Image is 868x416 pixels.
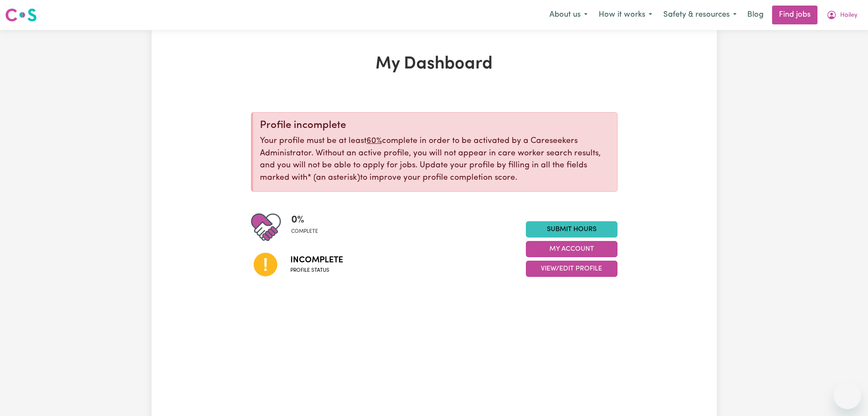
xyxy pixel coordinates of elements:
a: Blog [742,6,769,24]
button: Safety & resources [658,6,742,24]
span: complete [291,228,318,235]
button: View/Edit Profile [526,261,617,277]
span: an asterisk [307,174,360,182]
span: Profile status [290,267,343,274]
button: My Account [821,6,863,24]
img: Careseekers logo [5,7,37,23]
button: My Account [526,241,617,257]
a: Find jobs [772,6,817,24]
button: About us [544,6,593,24]
u: 60% [367,137,382,145]
button: How it works [593,6,658,24]
a: Submit Hours [526,221,617,238]
span: Hailey [840,11,857,20]
span: 0 % [291,212,318,228]
span: Incomplete [290,254,343,267]
h1: My Dashboard [251,54,617,74]
iframe: Button to launch messaging window [834,382,861,409]
p: Your profile must be at least complete in order to be activated by a Careseekers Administrator. W... [260,135,610,184]
div: Profile incomplete [260,119,610,132]
a: Careseekers logo [5,5,37,25]
div: Profile completeness: 0% [291,212,325,242]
